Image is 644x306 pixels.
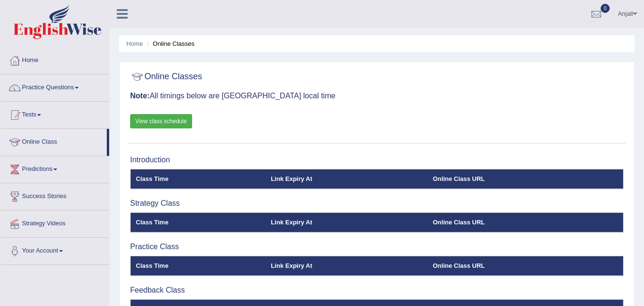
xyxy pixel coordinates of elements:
[131,256,266,276] th: Class Time
[126,40,143,47] a: Home
[0,183,109,207] a: Success Stories
[130,70,202,84] h2: Online Classes
[0,74,109,98] a: Practice Questions
[0,238,109,262] a: Your Account
[0,129,107,153] a: Online Class
[130,243,624,251] h3: Practice Class
[266,169,428,189] th: Link Expiry At
[131,212,266,232] th: Class Time
[428,169,624,189] th: Online Class URL
[428,256,624,276] th: Online Class URL
[130,92,624,100] h3: All timings below are [GEOGRAPHIC_DATA] local time
[0,47,109,71] a: Home
[131,169,266,189] th: Class Time
[130,286,624,295] h3: Feedback Class
[130,156,624,164] h3: Introduction
[428,212,624,232] th: Online Class URL
[130,114,192,128] a: View class schedule
[266,212,428,232] th: Link Expiry At
[130,92,150,100] b: Note:
[130,199,624,208] h3: Strategy Class
[0,102,109,126] a: Tests
[0,156,109,180] a: Predictions
[144,39,194,48] li: Online Classes
[601,4,610,13] span: 0
[266,256,428,276] th: Link Expiry At
[0,211,109,234] a: Strategy Videos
